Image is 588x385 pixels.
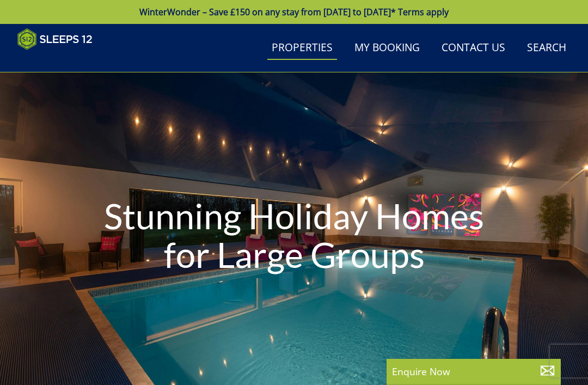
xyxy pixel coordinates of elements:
p: Enquire Now [392,364,555,378]
a: Properties [267,36,337,60]
a: Search [523,36,571,60]
iframe: Customer reviews powered by Trustpilot [12,57,126,66]
h1: Stunning Holiday Homes for Large Groups [88,175,500,296]
a: My Booking [350,36,424,60]
a: Contact Us [437,36,510,60]
img: Sleeps 12 [17,28,93,50]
